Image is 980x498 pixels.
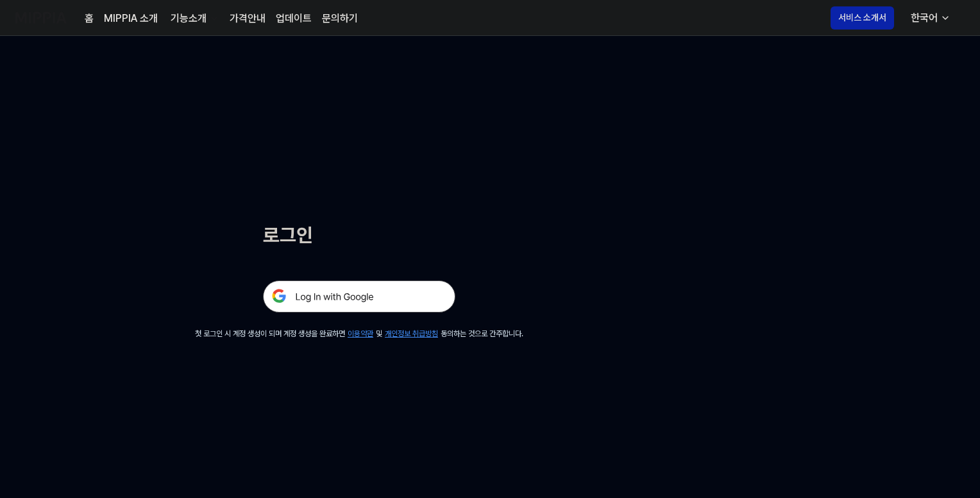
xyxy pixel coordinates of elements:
img: 구글 로그인 버튼 [263,280,455,313]
div: 첫 로그인 시 계정 생성이 되며 계정 생성을 완료하면 및 동의하는 것으로 간주합니다. [195,328,523,339]
a: 업데이트 [276,11,312,26]
img: down [209,13,219,24]
div: 한국어 [908,10,940,26]
button: 기능소개 [168,11,219,26]
button: 서비스 소개서 [831,6,894,30]
a: 이용약관 [348,329,373,338]
a: 홈 [85,11,94,26]
a: 개인정보 취급방침 [385,329,438,338]
a: MIPPIA 소개 [104,11,158,26]
div: 기능소개 [168,11,209,26]
button: 한국어 [900,5,958,31]
a: 가격안내 [230,11,266,26]
h1: 로그인 [263,221,455,250]
a: 문의하기 [322,11,358,26]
